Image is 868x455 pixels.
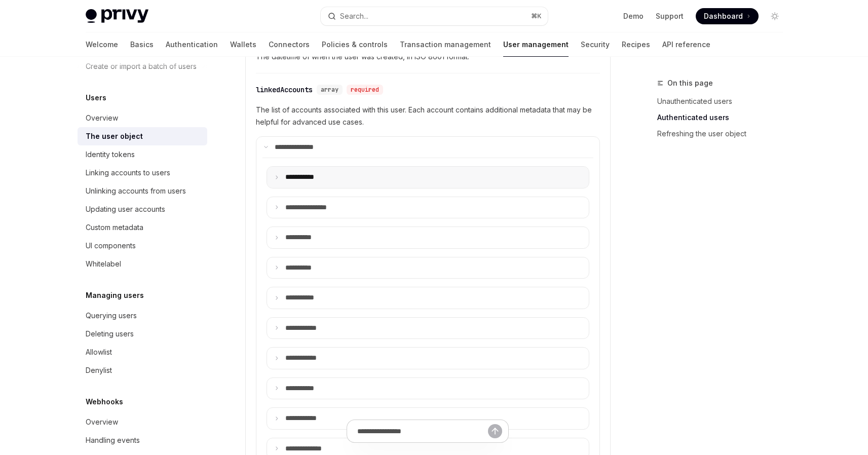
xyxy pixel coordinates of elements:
[78,431,207,449] a: Handling events
[78,127,207,145] a: The user object
[657,93,791,109] a: Unauthenticated users
[86,289,144,301] h5: Managing users
[86,112,118,124] div: Overview
[86,185,186,197] div: Unlinking accounts from users
[78,182,207,200] a: Unlinking accounts from users
[78,343,207,361] a: Allowlist
[321,86,338,94] span: array
[657,109,791,126] a: Authenticated users
[78,218,207,237] a: Custom metadata
[78,164,207,182] a: Linking accounts to users
[86,203,165,215] div: Updating user accounts
[130,32,154,57] a: Basics
[622,32,650,57] a: Recipes
[667,77,713,89] span: On this page
[256,85,313,95] div: linkedAccounts
[86,221,143,234] div: Custom metadata
[86,364,112,376] div: Denylist
[78,325,207,343] a: Deleting users
[400,32,491,57] a: Transaction management
[86,258,121,270] div: Whitelabel
[78,145,207,164] a: Identity tokens
[86,310,137,322] div: Querying users
[86,9,148,23] img: light logo
[623,11,644,21] a: Demo
[340,10,368,22] div: Search...
[78,109,207,127] a: Overview
[86,148,135,161] div: Identity tokens
[86,32,118,57] a: Welcome
[86,396,123,408] h5: Webhooks
[269,32,310,57] a: Connectors
[322,32,388,57] a: Policies & controls
[357,420,488,442] input: Ask a question...
[531,12,542,20] span: ⌘ K
[321,7,548,25] button: Search...⌘K
[503,32,569,57] a: User management
[86,130,143,142] div: The user object
[78,237,207,255] a: UI components
[86,240,136,252] div: UI components
[86,434,140,446] div: Handling events
[166,32,218,57] a: Authentication
[86,346,112,358] div: Allowlist
[78,413,207,431] a: Overview
[78,200,207,218] a: Updating user accounts
[696,8,759,24] a: Dashboard
[704,11,743,21] span: Dashboard
[78,255,207,273] a: Whitelabel
[86,167,170,179] div: Linking accounts to users
[78,307,207,325] a: Querying users
[256,104,600,128] span: The list of accounts associated with this user. Each account contains additional metadata that ma...
[662,32,710,57] a: API reference
[657,126,791,142] a: Refreshing the user object
[86,416,118,428] div: Overview
[581,32,610,57] a: Security
[767,8,783,24] button: Toggle dark mode
[347,85,383,95] div: required
[78,361,207,380] a: Denylist
[656,11,684,21] a: Support
[86,328,134,340] div: Deleting users
[86,92,106,104] h5: Users
[230,32,256,57] a: Wallets
[488,424,502,438] button: Send message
